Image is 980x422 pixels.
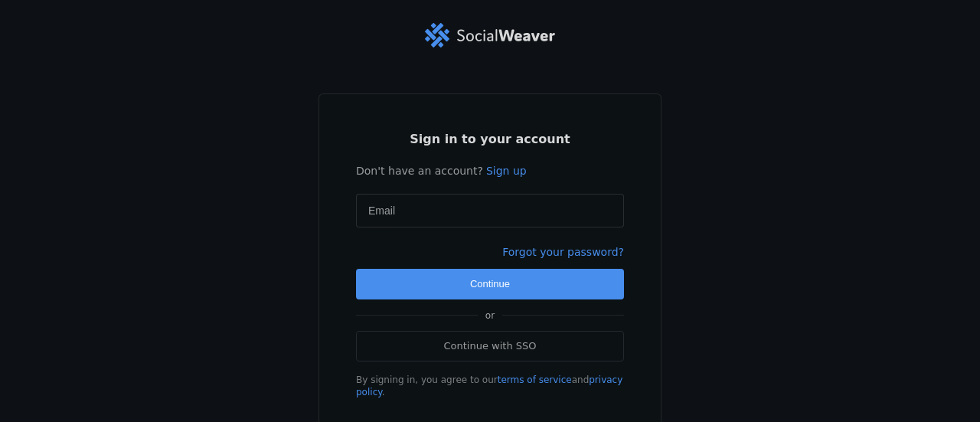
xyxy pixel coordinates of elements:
mat-label: Email [368,201,395,220]
span: or [478,300,502,331]
input: Email [368,201,612,220]
span: Don't have an account? [356,163,483,178]
a: Continue with SSO [356,331,624,361]
a: Forgot your password? [502,246,624,258]
span: Sign in to your account [410,131,570,148]
div: By signing in, you agree to our and . [356,374,624,398]
a: terms of service [498,375,572,385]
a: privacy policy [356,375,622,397]
span: Continue [470,276,510,292]
a: Sign up [486,163,527,178]
button: Continue [356,269,624,299]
